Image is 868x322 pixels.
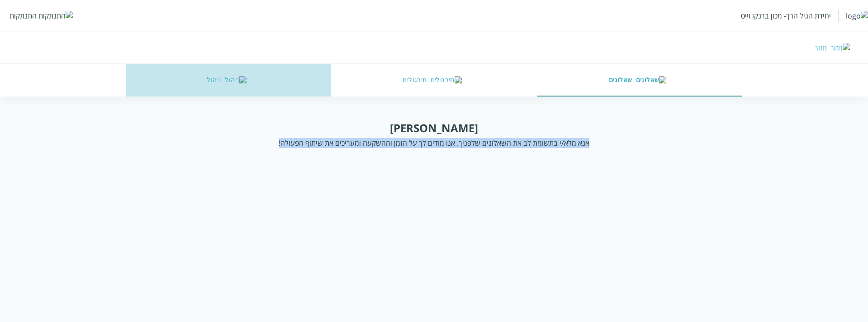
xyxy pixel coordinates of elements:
img: שאלונים [636,76,667,84]
button: שאלונים [537,64,742,97]
button: תירגולים [331,64,536,97]
div: התנתקות [9,11,37,21]
img: logo [846,11,868,21]
img: ניהול [225,76,247,84]
div: יחידת הגיל הרך- מכון ברנקו וייס [741,11,831,21]
img: תירגולים [431,76,462,84]
button: ניהול [126,64,331,97]
div: [PERSON_NAME] [390,120,478,135]
div: אנא מלא/י בתשומת לב את השאלונים שלפניך. אנו מודים לך על הזמן וההשקעה ומעריכים את שיתוף הפעולה! [279,138,589,148]
img: התנתקות [38,11,73,21]
div: חזור [815,43,827,53]
img: חזור [830,43,850,53]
